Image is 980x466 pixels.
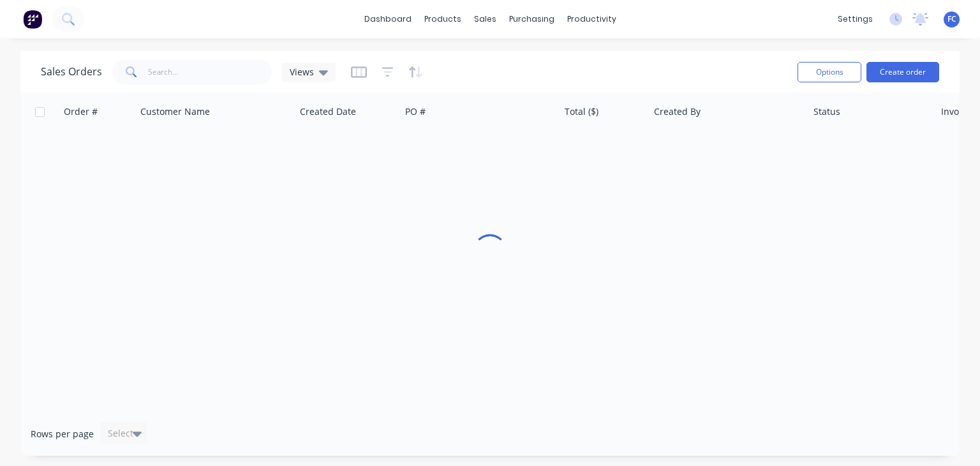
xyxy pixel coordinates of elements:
button: Create order [866,62,939,82]
a: dashboard [358,10,418,29]
div: Order # [64,105,98,118]
div: Created Date [300,105,356,118]
span: Views [290,65,314,79]
div: products [418,10,468,29]
span: Rows per page [31,428,94,440]
input: Search... [148,59,272,85]
div: Created By [654,105,701,118]
h1: Sales Orders [41,66,102,78]
div: Select... [108,427,141,440]
div: purchasing [503,10,561,29]
div: Status [813,105,840,118]
div: Customer Name [140,105,210,118]
div: Total ($) [565,105,598,118]
img: Factory [23,10,42,29]
button: Options [798,62,861,82]
div: sales [468,10,503,29]
div: productivity [561,10,623,29]
div: settings [831,10,879,29]
span: FC [947,13,956,25]
div: PO # [405,105,426,118]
